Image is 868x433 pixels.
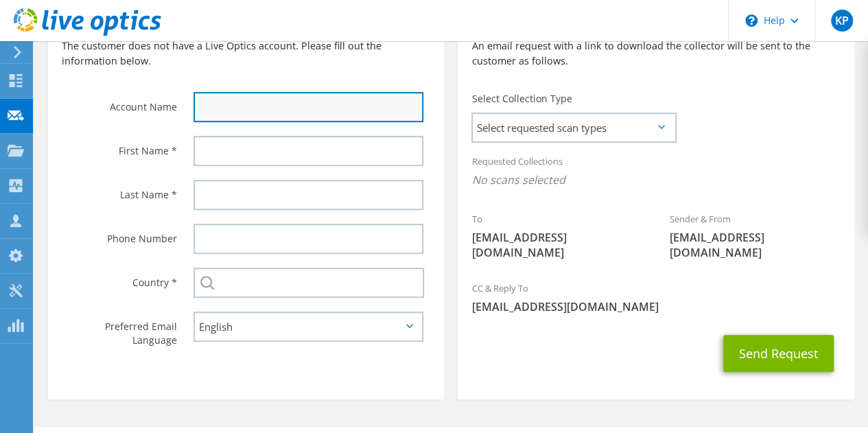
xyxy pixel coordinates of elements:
span: [EMAIL_ADDRESS][DOMAIN_NAME] [670,230,841,260]
label: Account Name [62,92,176,114]
label: Phone Number [62,224,176,246]
span: [EMAIL_ADDRESS][DOMAIN_NAME] [471,299,840,314]
div: To [458,204,656,267]
div: Requested Collections [458,147,854,198]
label: First Name * [62,136,176,158]
div: CC & Reply To [458,274,854,321]
span: No scans selected [471,172,840,187]
span: [EMAIL_ADDRESS][DOMAIN_NAME] [471,230,642,260]
p: An email request with a link to download the collector will be sent to the customer as follows. [471,38,840,69]
span: Select requested scan types [473,114,675,141]
label: Preferred Email Language [62,312,176,347]
button: Send Request [723,335,834,372]
label: Select Collection Type [471,92,572,106]
label: Last Name * [62,180,176,202]
span: KP [831,10,853,32]
p: The customer does not have a Live Optics account. Please fill out the information below. [62,38,430,69]
label: Country * [62,268,176,290]
svg: \n [745,14,758,27]
div: Sender & From [656,204,854,267]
